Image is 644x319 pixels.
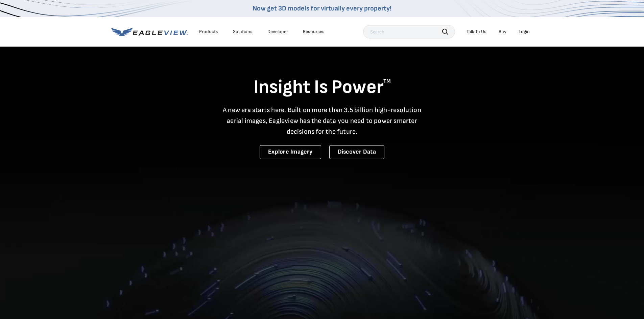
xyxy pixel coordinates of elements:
div: Resources [303,29,325,35]
a: Buy [499,29,506,35]
a: Now get 3D models for virtually every property! [253,4,391,12]
a: Discover Data [329,145,384,159]
a: Explore Imagery [260,145,321,159]
a: Developer [267,29,288,35]
div: Login [519,29,530,35]
p: A new era starts here. Built on more than 3.5 billion high-resolution aerial images, Eagleview ha... [219,105,426,137]
div: Talk To Us [467,29,486,35]
sup: TM [383,78,391,84]
input: Search [363,25,455,38]
div: Solutions [233,29,253,35]
h1: Insight Is Power [111,76,533,99]
div: Products [199,29,218,35]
